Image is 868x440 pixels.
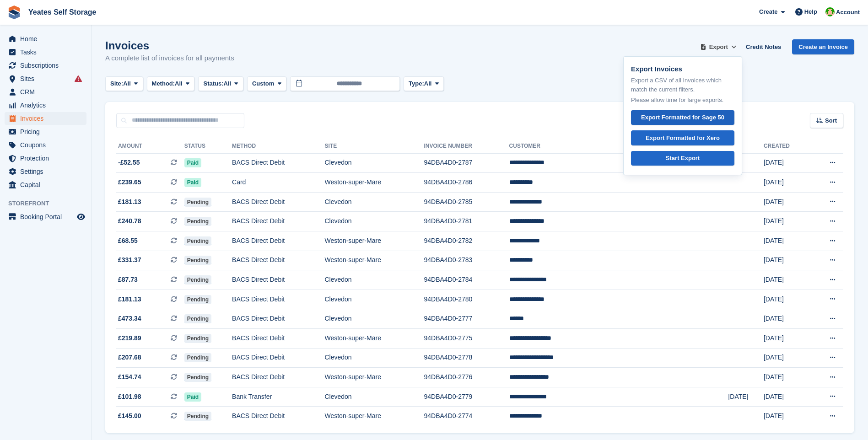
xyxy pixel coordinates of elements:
[232,139,324,154] th: Method
[118,333,141,343] span: £219.89
[232,153,324,173] td: BACS Direct Debit
[825,7,835,16] img: Angela Field
[424,309,509,329] td: 94DBA4D0-2777
[118,275,138,284] span: £87.73
[184,178,201,187] span: Paid
[147,76,195,91] button: Method: All
[175,79,183,88] span: All
[184,275,211,284] span: Pending
[184,198,211,207] span: Pending
[324,290,424,309] td: Clevedon
[324,309,424,329] td: Clevedon
[5,178,86,191] a: menu
[424,173,509,193] td: 94DBA4D0-2786
[5,86,86,98] a: menu
[324,329,424,349] td: Weston-super-Mare
[631,76,734,94] p: Export a CSV of all Invoices which match the current filters.
[631,130,734,145] a: Export Formatted for Xero
[105,39,234,52] h1: Invoices
[118,295,141,304] span: £181.13
[203,79,223,88] span: Status:
[118,197,141,207] span: £181.13
[424,212,509,231] td: 94DBA4D0-2781
[232,368,324,387] td: BACS Direct Debit
[424,153,509,173] td: 94DBA4D0-2787
[424,290,509,309] td: 94DBA4D0-2780
[5,32,86,45] a: menu
[232,251,324,270] td: BACS Direct Debit
[728,387,763,407] td: [DATE]
[764,309,809,329] td: [DATE]
[424,348,509,368] td: 94DBA4D0-2778
[232,387,324,407] td: Bank Transfer
[184,334,211,343] span: Pending
[764,231,809,251] td: [DATE]
[5,165,86,178] a: menu
[20,125,75,138] span: Pricing
[764,387,809,407] td: [DATE]
[20,59,75,72] span: Subscriptions
[8,199,91,208] span: Storefront
[764,192,809,212] td: [DATE]
[110,79,123,88] span: Site:
[152,79,175,88] span: Method:
[232,329,324,349] td: BACS Direct Debit
[20,165,75,178] span: Settings
[118,177,141,187] span: £239.65
[20,86,75,98] span: CRM
[764,153,809,173] td: [DATE]
[5,59,86,72] a: menu
[232,348,324,368] td: BACS Direct Debit
[184,236,211,246] span: Pending
[184,139,232,154] th: Status
[764,212,809,231] td: [DATE]
[20,210,75,223] span: Booking Portal
[424,407,509,426] td: 94DBA4D0-2774
[224,79,232,88] span: All
[424,251,509,270] td: 94DBA4D0-2783
[631,151,734,166] a: Start Export
[105,53,234,64] p: A complete list of invoices for all payments
[20,32,75,45] span: Home
[646,134,720,143] div: Export Formatted for Xero
[184,295,211,304] span: Pending
[247,76,286,91] button: Custom
[198,76,243,91] button: Status: All
[232,407,324,426] td: BACS Direct Debit
[123,79,131,88] span: All
[509,139,728,154] th: Customer
[232,173,324,193] td: Card
[184,353,211,362] span: Pending
[184,373,211,382] span: Pending
[20,139,75,151] span: Coupons
[105,76,143,91] button: Site: All
[118,314,141,323] span: £473.34
[232,270,324,290] td: BACS Direct Debit
[20,152,75,165] span: Protection
[728,139,763,154] th: Due
[792,39,854,54] a: Create an Invoice
[252,79,274,88] span: Custom
[20,46,75,59] span: Tasks
[20,112,75,125] span: Invoices
[232,192,324,212] td: BACS Direct Debit
[118,392,141,402] span: £101.98
[764,251,809,270] td: [DATE]
[232,212,324,231] td: BACS Direct Debit
[324,231,424,251] td: Weston-super-Mare
[118,255,141,265] span: £331.37
[7,5,21,19] img: stora-icon-8386f47178a22dfd0bd8f6a31ec36ba5ce8667c1dd55bd0f319d3a0aa187defe.svg
[324,251,424,270] td: Weston-super-Mare
[324,368,424,387] td: Weston-super-Mare
[25,5,100,20] a: Yeates Self Storage
[324,153,424,173] td: Clevedon
[184,158,201,167] span: Paid
[116,139,184,154] th: Amount
[324,348,424,368] td: Clevedon
[631,110,734,125] a: Export Formatted for Sage 50
[118,158,140,167] span: -£52.55
[424,231,509,251] td: 94DBA4D0-2782
[184,392,201,402] span: Paid
[232,290,324,309] td: BACS Direct Debit
[232,231,324,251] td: BACS Direct Debit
